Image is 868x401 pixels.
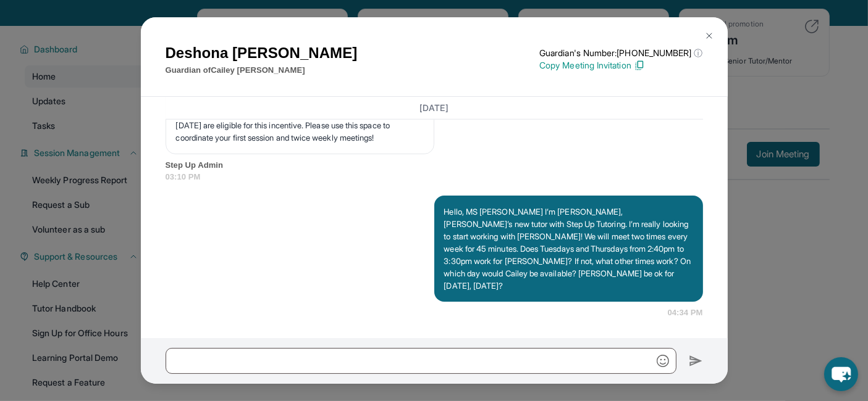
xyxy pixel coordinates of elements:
[634,60,645,71] img: Copy Icon
[539,47,702,59] p: Guardian's Number: [PHONE_NUMBER]
[657,355,669,367] img: Emoji
[824,357,858,391] button: chat-button
[668,307,703,319] span: 04:34 PM
[444,205,693,292] p: Hello, MS [PERSON_NAME] I’m [PERSON_NAME], [PERSON_NAME]’s new tutor with Step Up Tutoring. I’m r...
[694,47,702,59] span: ⓘ
[689,353,703,368] img: Send icon
[166,102,703,114] h3: [DATE]
[166,64,358,76] p: Guardian of Cailey [PERSON_NAME]
[166,171,703,183] span: 03:10 PM
[539,59,702,72] p: Copy Meeting Invitation
[704,31,714,41] img: Close Icon
[166,42,358,64] h1: Deshona [PERSON_NAME]
[166,159,703,172] span: Step Up Admin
